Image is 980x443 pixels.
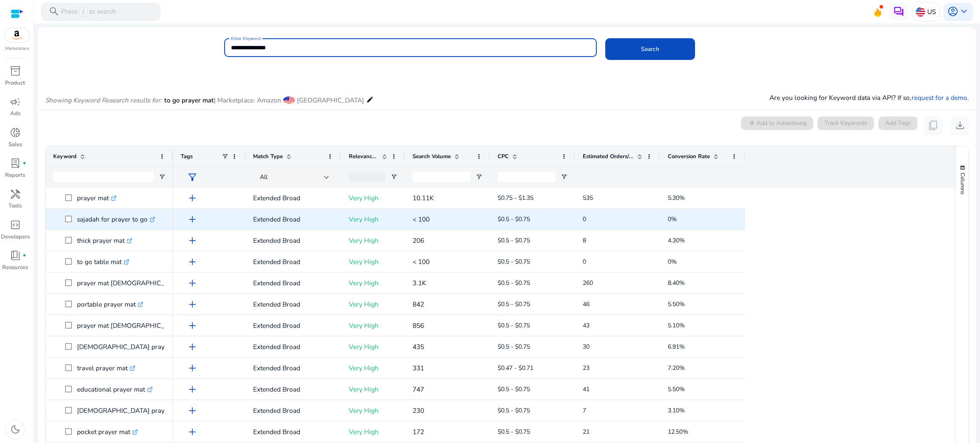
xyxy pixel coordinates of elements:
span: 0% [668,258,677,266]
span: lab_profile [10,158,21,169]
p: Extended Broad [253,232,333,249]
p: Extended Broad [253,402,333,419]
span: add [187,384,198,395]
span: fiber_manual_record [23,162,26,165]
p: educational prayer mat [77,381,153,398]
p: [DEMOGRAPHIC_DATA] prayer mat [77,338,191,355]
span: $0.5 - $0.75 [498,236,530,244]
p: Very High [349,189,397,207]
span: $0.5 - $0.75 [498,279,530,287]
button: Open Filter Menu [561,173,567,180]
span: keyboard_arrow_down [958,6,969,17]
p: Tools [9,202,22,210]
span: CPC [498,153,509,160]
span: Search [641,45,659,54]
span: $0.75 - $1.35 [498,194,533,202]
p: thick prayer mat [77,232,132,249]
span: 4.30% [668,236,685,244]
span: $0.5 - $0.75 [498,428,530,436]
span: < 100 [413,215,430,224]
span: Keyword [53,153,77,160]
span: add [187,278,198,289]
span: book_4 [10,250,21,261]
span: 7 [583,406,586,415]
span: add [187,341,198,352]
span: donut_small [10,127,21,138]
span: < 100 [413,257,430,266]
button: Search [605,38,695,60]
span: 43 [583,321,590,329]
span: Search Volume [413,153,451,160]
span: 0% [668,215,677,223]
span: 172 [413,427,424,436]
span: $0.5 - $0.75 [498,385,530,393]
p: Very High [349,210,397,228]
p: Extended Broad [253,359,333,377]
p: Very High [349,423,397,440]
span: Conversion Rate [668,153,710,160]
span: 30 [583,343,590,351]
input: Keyword Filter Input [53,172,154,182]
p: Extended Broad [253,210,333,228]
span: 260 [583,279,593,287]
p: Very High [349,274,397,292]
span: add [187,299,198,310]
span: 5.50% [668,300,685,308]
span: 747 [413,385,424,394]
span: 435 [413,342,424,351]
span: $0.5 - $0.75 [498,300,530,308]
p: Extended Broad [253,253,333,270]
span: handyman [10,189,21,200]
span: 6.91% [668,343,685,351]
p: Very High [349,359,397,377]
span: / [79,7,87,17]
span: code_blocks [10,219,21,230]
span: inventory_2 [10,65,21,77]
p: Extended Broad [253,317,333,334]
span: add [187,405,198,416]
span: All [260,173,268,181]
p: Extended Broad [253,189,333,207]
span: 8.40% [668,279,685,287]
span: 8 [583,236,586,244]
p: Product [5,79,25,88]
span: 12.50% [668,428,688,436]
span: to go prayer mat [164,96,214,105]
span: 230 [413,406,424,415]
p: Are you looking for Keyword data via API? If so, . [769,93,969,102]
p: Very High [349,253,397,270]
span: add [187,320,198,331]
span: 0 [583,258,586,266]
span: 41 [583,385,590,393]
img: us.svg [916,7,925,17]
span: download [954,120,966,131]
span: 535 [583,194,593,202]
input: Search Volume Filter Input [413,172,470,182]
img: amazon.svg [4,28,30,42]
span: add [187,235,198,246]
span: 0 [583,215,586,223]
p: to go table mat [77,253,129,270]
p: prayer mat [DEMOGRAPHIC_DATA] [77,274,191,292]
button: Open Filter Menu [390,173,397,180]
span: 21 [583,428,590,436]
span: 5.50% [668,385,685,393]
p: Very High [349,381,397,398]
p: Extended Broad [253,423,333,440]
p: travel prayer mat [77,359,135,377]
span: filter_alt [187,172,198,183]
p: portable prayer mat [77,295,143,313]
i: Showing Keyword Research results for: [45,96,162,105]
p: prayer mat [77,189,117,207]
span: 842 [413,300,424,309]
span: add [187,193,198,204]
span: $0.5 - $0.75 [498,321,530,329]
button: download [951,116,970,135]
span: search [48,6,60,17]
p: Press to search [61,7,116,17]
mat-label: Enter Keyword [231,35,261,41]
mat-icon: edit [366,94,374,105]
span: account_circle [947,6,958,17]
span: 5.10% [668,321,685,329]
p: Very High [349,317,397,334]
